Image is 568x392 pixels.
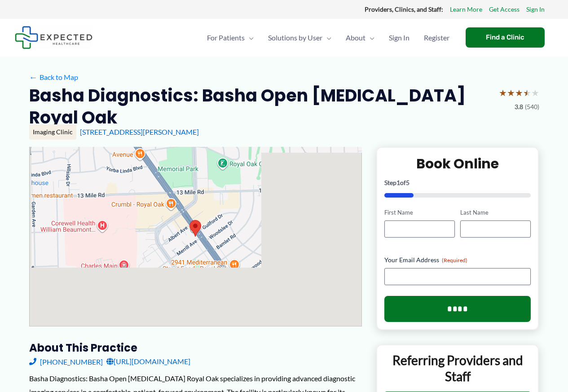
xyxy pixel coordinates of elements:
span: Register [424,22,449,53]
h2: Basha Diagnostics: Basha Open [MEDICAL_DATA] Royal Oak [29,84,492,129]
span: Solutions by User [268,22,322,53]
span: Menu Toggle [322,22,331,53]
span: ★ [523,84,531,101]
label: First Name [384,208,455,217]
h3: About this practice [29,341,362,355]
span: For Patients [207,22,245,53]
a: ←Back to Map [29,70,78,84]
a: [PHONE_NUMBER] [29,355,103,368]
span: ★ [499,84,507,101]
span: (540) [525,101,539,113]
a: Find a Clinic [466,27,545,48]
span: 1 [396,179,400,186]
a: [STREET_ADDRESS][PERSON_NAME] [80,128,199,136]
span: ★ [507,84,515,101]
a: AboutMenu Toggle [339,22,382,53]
label: Last Name [460,208,531,217]
label: Your Email Address [384,255,531,264]
a: Register [417,22,457,53]
span: Menu Toggle [245,22,254,53]
a: Solutions by UserMenu Toggle [261,22,339,53]
h2: Book Online [384,155,531,172]
strong: Providers, Clinics, and Staff: [365,5,443,13]
nav: Primary Site Navigation [200,22,457,53]
span: Menu Toggle [365,22,374,53]
span: Sign In [389,22,409,53]
a: Learn More [450,4,482,15]
span: 3.8 [515,101,523,113]
p: Referring Providers and Staff [384,352,532,385]
a: Sign In [526,4,545,15]
span: 5 [406,179,409,186]
a: Get Access [489,4,520,15]
span: ★ [531,84,539,101]
a: For PatientsMenu Toggle [200,22,261,53]
span: (Required) [442,257,467,264]
div: Imaging Clinic [29,124,76,140]
span: About [346,22,365,53]
span: ← [29,73,38,81]
a: [URL][DOMAIN_NAME] [106,355,190,368]
p: Step of [384,180,531,186]
img: Expected Healthcare Logo - side, dark font, small [15,26,92,49]
a: Sign In [382,22,417,53]
span: ★ [515,84,523,101]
